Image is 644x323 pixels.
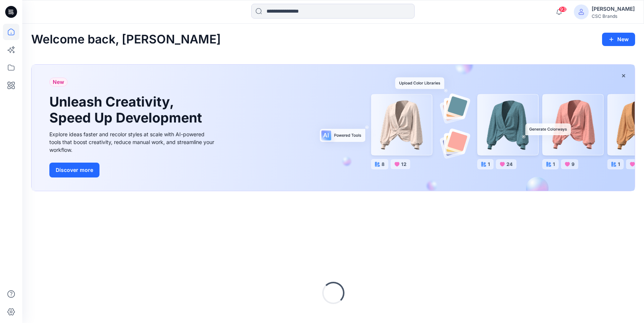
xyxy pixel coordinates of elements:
[559,6,567,12] span: 93
[31,33,221,46] h2: Welcome back, [PERSON_NAME]
[592,13,635,19] div: CSC Brands
[592,4,635,13] div: [PERSON_NAME]
[602,33,635,46] button: New
[49,94,205,126] h1: Unleash Creativity, Speed Up Development
[53,78,64,87] span: New
[49,163,216,177] a: Discover more
[578,9,584,15] svg: avatar
[49,130,216,154] div: Explore ideas faster and recolor styles at scale with AI-powered tools that boost creativity, red...
[49,163,99,177] button: Discover more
